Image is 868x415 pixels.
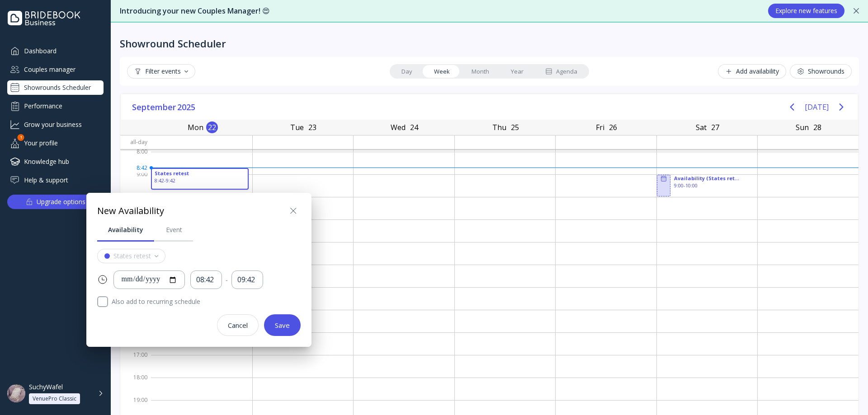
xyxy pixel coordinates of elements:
[97,205,164,218] div: New Availability
[113,252,151,260] div: States retest
[196,275,216,285] div: 08:42
[166,225,182,234] div: Event
[264,314,301,336] button: Save
[97,218,154,242] a: Availability
[108,225,143,234] div: Availability
[155,218,193,242] a: Event
[226,275,228,284] div: -
[217,314,259,336] button: Cancel
[237,275,257,285] div: 09:42
[228,322,248,329] div: Cancel
[275,322,290,329] div: Save
[108,296,301,307] label: Also add to recurring schedule
[97,249,165,263] button: States retest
